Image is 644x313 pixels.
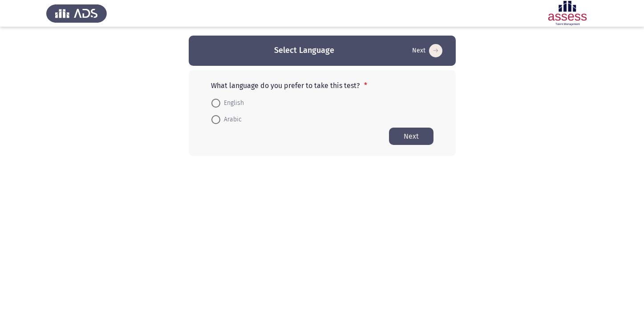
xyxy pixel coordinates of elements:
[211,81,433,90] p: What language do you prefer to take this test?
[220,114,242,125] span: Arabic
[537,1,598,26] img: Assessment logo of ASSESS Employability - EBI
[274,45,334,56] h3: Select Language
[220,98,244,108] span: English
[46,1,107,26] img: Assess Talent Management logo
[389,128,433,145] button: Start assessment
[409,44,445,58] button: Start assessment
